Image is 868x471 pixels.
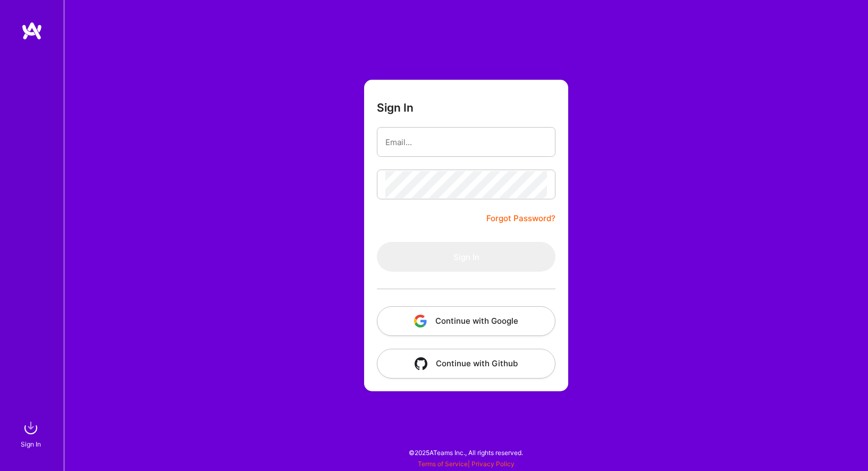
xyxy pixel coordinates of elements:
[414,315,427,327] img: icon
[377,101,414,114] h3: Sign In
[377,242,555,272] button: Sign In
[471,460,515,468] a: Privacy Policy
[64,439,868,466] div: © 2025 ATeams Inc., All rights reserved.
[377,306,555,336] button: Continue with Google
[21,21,43,40] img: logo
[385,129,547,156] input: Email...
[22,417,41,450] a: sign inSign In
[377,349,555,379] button: Continue with Github
[21,439,41,450] div: Sign In
[418,460,468,468] a: Terms of Service
[486,212,555,225] a: Forgot Password?
[20,417,41,439] img: sign in
[418,460,515,468] span: |
[415,357,427,370] img: icon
